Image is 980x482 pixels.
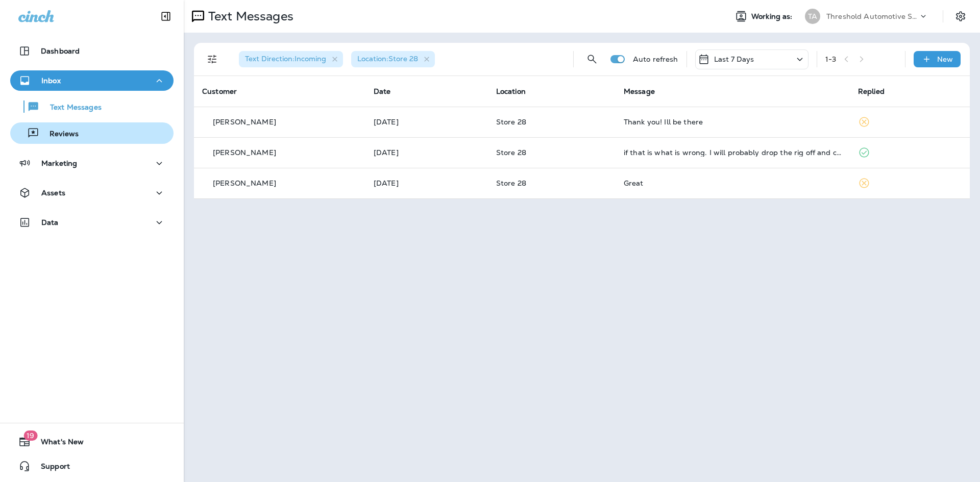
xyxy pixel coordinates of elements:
[937,55,953,63] p: New
[39,130,79,139] p: Reviews
[41,77,61,85] p: Inbox
[826,12,918,20] p: Threshold Automotive Service dba Grease Monkey
[10,122,174,144] button: Reviews
[10,456,174,476] button: Support
[805,9,820,24] div: TA
[624,179,842,187] div: Great
[825,55,836,63] div: 1 - 3
[23,430,37,441] span: 19
[496,148,526,157] span: Store 28
[582,49,602,69] button: Search Messages
[633,55,678,63] p: Auto refresh
[41,189,65,197] p: Assets
[31,462,70,474] span: Support
[496,179,526,188] span: Store 28
[204,9,293,24] p: Text Messages
[496,117,526,126] span: Store 28
[152,6,180,27] button: Collapse Sidebar
[374,179,480,187] p: Sep 8, 2025 12:52 PM
[40,103,102,113] p: Text Messages
[10,70,174,91] button: Inbox
[374,87,391,96] span: Date
[245,54,326,63] span: Text Direction : Incoming
[624,87,655,96] span: Message
[714,55,754,63] p: Last 7 Days
[10,153,174,173] button: Marketing
[351,51,435,67] div: Location:Store 28
[751,12,795,21] span: Working as:
[202,49,223,69] button: Filters
[357,54,418,63] span: Location : Store 28
[10,432,174,452] button: 19What's New
[624,118,842,126] div: Thank you! Ill be there
[10,41,174,61] button: Dashboard
[496,87,526,96] span: Location
[951,7,970,26] button: Settings
[239,51,343,67] div: Text Direction:Incoming
[624,148,842,157] div: if that is what is wrong. I will probably drop the rig off and come back for it closer to 5 if th...
[10,212,174,233] button: Data
[213,118,276,126] p: [PERSON_NAME]
[213,179,276,187] p: [PERSON_NAME]
[41,159,77,167] p: Marketing
[202,87,237,96] span: Customer
[41,47,80,55] p: Dashboard
[10,183,174,203] button: Assets
[858,87,885,96] span: Replied
[374,118,480,126] p: Sep 12, 2025 03:37 PM
[213,148,276,157] p: [PERSON_NAME]
[374,148,480,157] p: Sep 8, 2025 02:32 PM
[10,96,174,117] button: Text Messages
[31,438,84,450] span: What's New
[41,218,59,226] p: Data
